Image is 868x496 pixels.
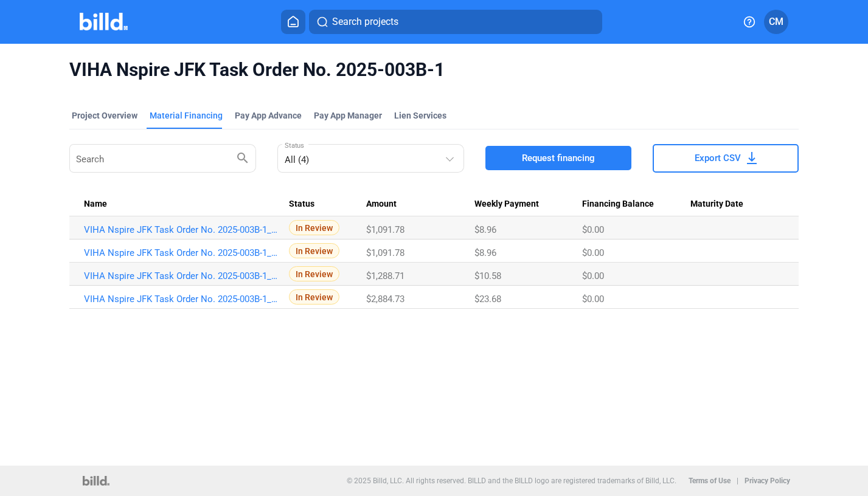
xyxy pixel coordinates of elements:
a: VIHA Nspire JFK Task Order No. 2025-003B-1_MF_3 [84,270,278,281]
div: Status [289,199,366,210]
span: $0.00 [582,294,604,305]
span: Export CSV [695,152,741,164]
button: Export CSV [653,144,799,173]
p: © 2025 Billd, LLC. All rights reserved. BILLD and the BILLD logo are registered trademarks of Bil... [347,477,676,485]
div: Maturity Date [690,199,784,210]
span: $2,884.73 [366,294,404,305]
button: Search projects [309,10,602,34]
span: $0.00 [582,247,604,258]
span: Amount [366,199,397,210]
span: $8.96 [474,224,496,235]
span: $8.96 [474,247,496,258]
div: Weekly Payment [474,199,583,210]
span: VIHA Nspire JFK Task Order No. 2025-003B-1 [69,58,799,81]
span: In Review [289,243,339,258]
span: In Review [289,220,339,235]
span: In Review [289,289,339,305]
span: $0.00 [582,224,604,235]
a: VIHA Nspire JFK Task Order No. 2025-003B-1_MF_4 [84,247,278,258]
span: Name [84,199,107,210]
button: CM [764,10,788,34]
div: Lien Services [394,109,446,122]
span: Request financing [522,152,595,164]
span: $0.00 [582,270,604,281]
span: Maturity Date [690,199,743,210]
mat-icon: search [235,150,250,165]
div: Financing Balance [582,199,690,210]
a: VIHA Nspire JFK Task Order No. 2025-003B-1_MF_5 [84,224,278,235]
span: $1,091.78 [366,224,404,235]
span: Search projects [332,15,398,29]
span: $10.58 [474,270,501,281]
mat-select-trigger: All (4) [285,154,309,165]
div: Name [84,199,289,210]
span: CM [769,15,783,29]
b: Terms of Use [689,477,731,485]
span: Financing Balance [582,199,654,210]
div: Amount [366,199,474,210]
span: Pay App Manager [314,109,382,122]
span: $1,288.71 [366,270,404,281]
span: Weekly Payment [474,199,539,210]
img: logo [83,476,109,486]
img: Billd Company Logo [80,13,128,30]
span: $23.68 [474,294,501,305]
span: $1,091.78 [366,247,404,258]
div: Pay App Advance [235,109,302,122]
div: Project Overview [72,109,137,122]
b: Privacy Policy [745,477,790,485]
p: | [737,477,738,485]
a: VIHA Nspire JFK Task Order No. 2025-003B-1_MF_2 [84,294,278,305]
span: Status [289,199,314,210]
button: Request financing [485,146,631,170]
div: Material Financing [150,109,223,122]
span: In Review [289,266,339,281]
